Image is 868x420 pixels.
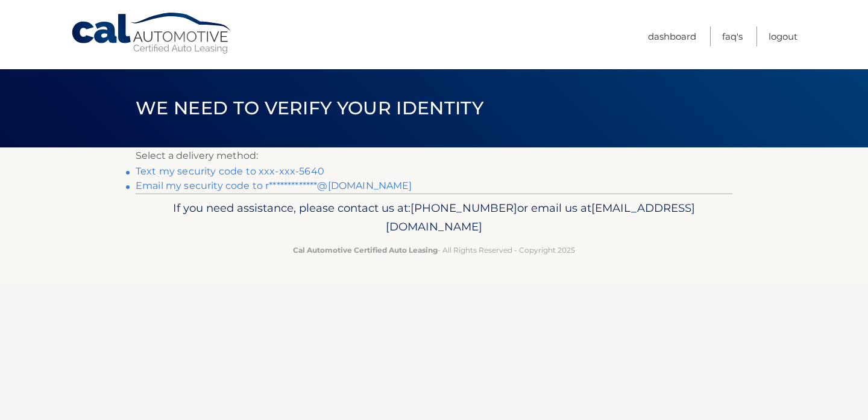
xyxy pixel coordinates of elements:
[648,26,696,46] a: Dashboard
[410,201,517,215] span: [PHONE_NUMBER]
[143,199,725,237] p: If you need assistance, please contact us at: or email us at
[71,12,233,55] a: Cal Automotive
[136,147,732,164] p: Select a delivery method:
[136,97,483,119] span: We need to verify your identity
[136,165,324,177] a: Text my security code to xxx-xxx-5640
[722,26,743,46] a: FAQ's
[143,244,725,256] p: - All Rights Reserved - Copyright 2025
[769,26,797,46] a: Logout
[293,246,438,255] strong: Cal Automotive Certified Auto Leasing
